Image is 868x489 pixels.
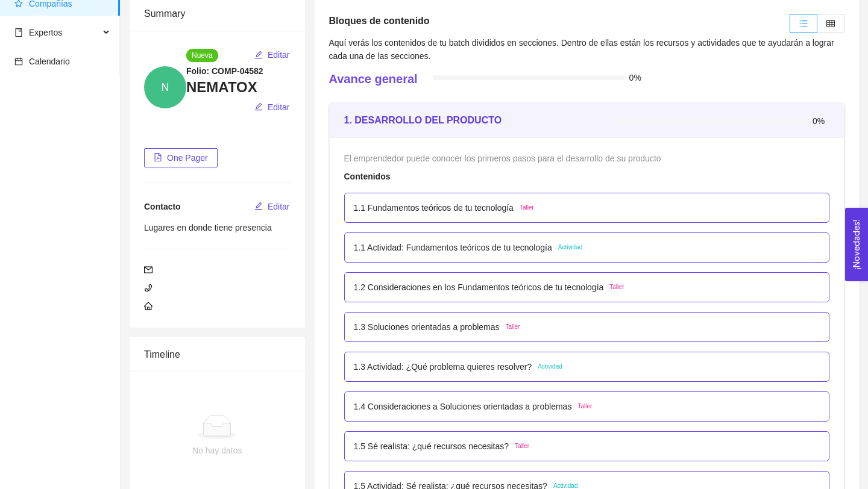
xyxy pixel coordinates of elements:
span: Contacto [144,202,181,211]
span: file-pdf [154,153,162,163]
div: Timeline [144,337,291,372]
span: Taller [520,203,534,213]
span: Editar [268,200,290,213]
span: home [144,302,153,310]
strong: 1. DESARROLLO DEL PRODUCTO [344,115,502,125]
span: book [14,28,23,37]
span: Actividad [538,362,562,372]
button: editEditar [254,197,291,216]
span: El emprendedor puede conocer los primeros pasos para el desarrollo de su producto [344,154,661,163]
span: Editar [268,101,290,114]
span: Taller [577,402,592,411]
span: Taller [515,441,529,451]
span: Taller [609,282,624,292]
span: table [826,19,835,28]
span: Calendario [29,57,70,66]
span: One Pager [167,151,208,164]
p: 1.3 Soluciones orientadas a problemas [354,320,500,334]
p: 1.4 Consideraciones a Soluciones orientadas a problemas [354,400,572,413]
div: No hay datos [154,444,281,457]
span: Taller [506,322,520,332]
p: 1.5 Sé realista: ¿qué recursos necesitas? [354,440,509,453]
span: Editar [268,48,290,61]
p: 1.2 Consideraciones en los Fundamentos teóricos de tu tecnología [354,281,604,294]
span: N [162,66,169,108]
span: Expertos [29,28,62,37]
button: file-pdfOne Pager [144,148,218,167]
span: 0% [813,117,829,125]
span: Nueva [186,49,218,62]
button: editEditar [254,45,291,64]
span: Lugares en donde tiene presencia [144,223,272,232]
span: unordered-list [799,19,808,28]
span: Aquí verás los contenidos de tu batch divididos en secciones. Dentro de ellas están los recursos ... [329,38,834,61]
strong: Contenidos [344,172,391,181]
span: edit [254,202,263,211]
span: edit [254,102,263,112]
button: Open Feedback Widget [845,208,868,281]
span: edit [254,51,263,60]
span: mail [144,266,153,274]
h3: NEMATOX [186,78,291,97]
h4: Avance general [329,70,418,87]
span: 0% [629,73,646,82]
p: 1.3 Actividad: ¿Qué problema quieres resolver? [354,360,532,373]
span: Actividad [558,243,583,252]
span: calendar [14,57,23,66]
button: editEditar [254,98,291,117]
span: phone [144,284,153,292]
p: 1.1 Fundamentos teóricos de tu tecnología [354,201,514,214]
strong: Folio: COMP-04582 [186,66,263,76]
h5: Bloques de contenido [329,14,430,28]
p: 1.1 Actividad: Fundamentos teóricos de tu tecnología [354,241,552,254]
